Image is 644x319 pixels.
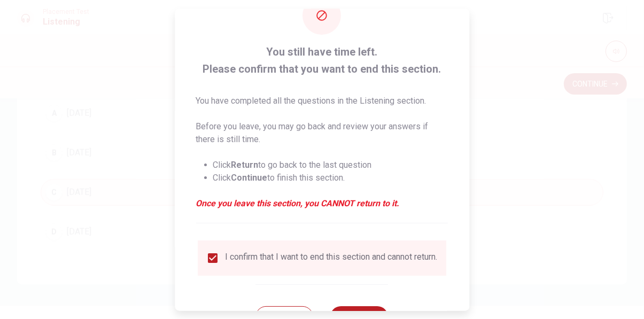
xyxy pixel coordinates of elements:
[196,120,448,145] p: Before you leave, you may go back and review your answers if there is still time.
[231,159,259,169] strong: Return
[196,43,448,77] span: You still have time left. Please confirm that you want to end this section.
[226,251,438,264] div: I confirm that I want to end this section and cannot return.
[196,94,448,107] p: You have completed all the questions in the Listening section.
[196,197,448,209] em: Once you leave this section, you CANNOT return to it.
[213,171,448,184] li: Click to finish this section.
[231,172,268,182] strong: Continue
[213,158,448,171] li: Click to go back to the last question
